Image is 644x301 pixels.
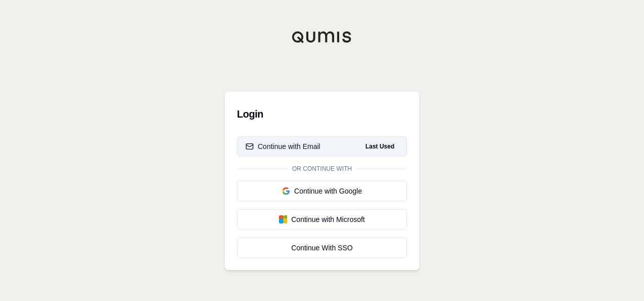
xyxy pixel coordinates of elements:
a: Continue With SSO [237,238,407,258]
div: Continue with Email [246,141,320,152]
div: Continue with Microsoft [246,214,398,224]
button: Continue with Google [237,181,407,201]
div: Continue with Google [246,186,398,196]
span: Or continue with [288,165,356,173]
div: Continue With SSO [246,243,398,253]
img: Qumis [292,31,352,43]
span: Last Used [361,140,398,153]
button: Continue with EmailLast Used [237,136,407,157]
button: Continue with Microsoft [237,209,407,230]
h3: Login [237,104,407,124]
